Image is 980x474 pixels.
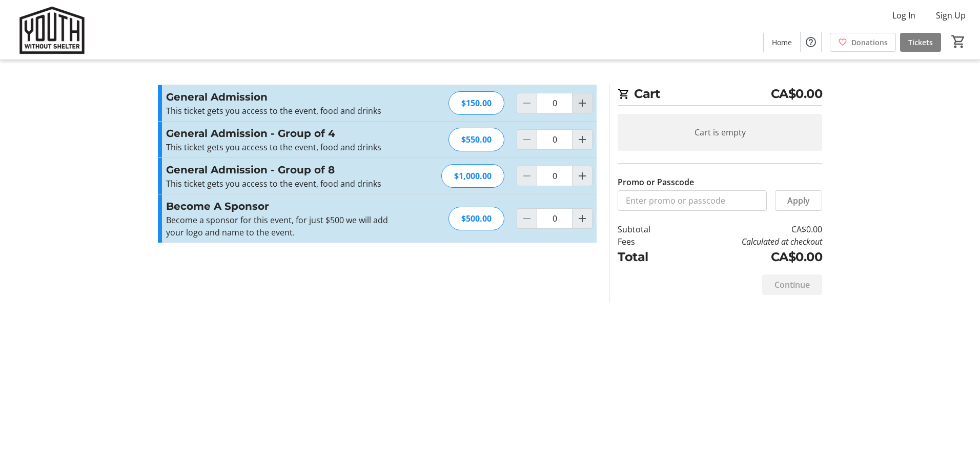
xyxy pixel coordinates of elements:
[573,209,592,228] button: Increment by one
[537,166,573,186] input: General Admission - Group of 8 Quantity
[441,164,504,188] div: $1,000.00
[677,223,822,235] td: CA$0.00
[166,89,390,105] h3: General Admission
[677,235,822,248] td: Calculated at checkout
[892,9,915,22] span: Log In
[830,33,896,52] a: Donations
[537,129,573,150] input: General Admission - Group of 4 Quantity
[618,223,677,235] td: Subtotal
[573,166,592,186] button: Increment by one
[537,208,573,229] input: Become A Sponsor Quantity
[448,91,504,115] div: $150.00
[166,177,390,190] p: This ticket gets you access to the event, food and drinks
[448,207,504,230] div: $500.00
[900,33,941,52] a: Tickets
[772,37,792,48] span: Home
[166,214,390,239] div: Become a sponsor for this event, for just $500 we will add your logo and name to the event.
[928,7,974,24] button: Sign Up
[771,85,823,103] span: CA$0.00
[677,248,822,266] td: CA$0.00
[618,190,767,211] input: Enter promo or passcode
[851,37,888,48] span: Donations
[884,7,924,24] button: Log In
[166,105,390,117] p: This ticket gets you access to the event, food and drinks
[775,190,822,211] button: Apply
[764,33,800,52] a: Home
[949,32,968,51] button: Cart
[166,126,390,141] h3: General Admission - Group of 4
[618,176,694,188] label: Promo or Passcode
[936,9,966,22] span: Sign Up
[6,4,97,55] img: Youth Without Shelter's Logo
[618,85,822,106] h2: Cart
[618,248,677,266] td: Total
[908,37,933,48] span: Tickets
[166,199,390,214] h3: Become A Sponsor
[573,93,592,113] button: Increment by one
[537,93,573,113] input: General Admission Quantity
[801,32,821,52] button: Help
[618,114,822,151] div: Cart is empty
[618,235,677,248] td: Fees
[787,194,810,207] span: Apply
[166,141,390,153] p: This ticket gets you access to the event, food and drinks
[166,162,390,177] h3: General Admission - Group of 8
[448,128,504,151] div: $550.00
[573,130,592,149] button: Increment by one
